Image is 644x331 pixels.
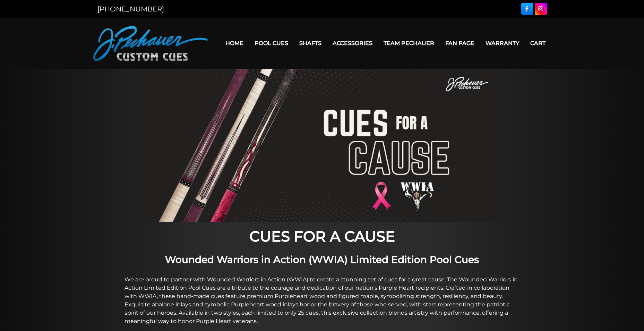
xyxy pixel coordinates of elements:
a: Fan Page [440,34,480,52]
a: Shafts [294,34,327,52]
a: [PHONE_NUMBER] [97,5,164,13]
strong: CUES FOR A CAUSE [249,227,395,245]
strong: Wounded Warriors in Action (WWIA) Limited Edition Pool Cues [165,254,479,265]
p: We are proud to partner with Wounded Warriors in Action (WWIA) to create a stunning set of cues f... [124,275,520,325]
a: Cart [525,34,551,52]
a: Warranty [480,34,525,52]
a: Home [220,34,249,52]
img: Pechauer Custom Cues [93,26,208,61]
a: Accessories [327,34,378,52]
a: Pool Cues [249,34,294,52]
a: Team Pechauer [378,34,440,52]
